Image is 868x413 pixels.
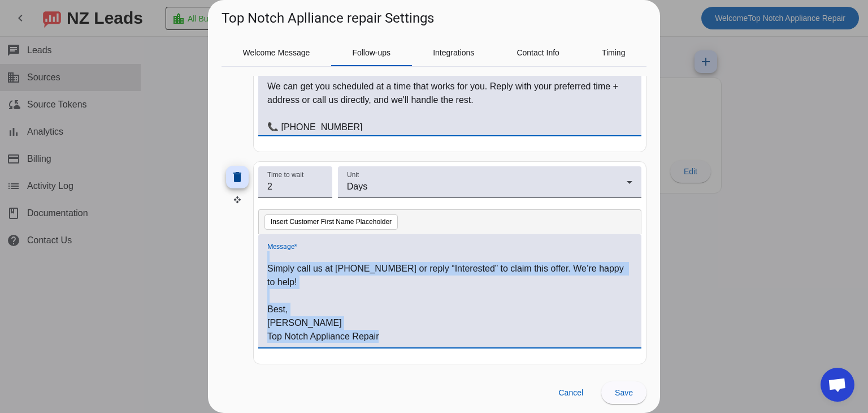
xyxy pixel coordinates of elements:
[267,121,632,134] p: 📞 [PHONE_NUMBER]
[347,171,359,178] mat-label: Unit
[558,388,583,397] span: Cancel
[267,80,632,107] p: We can get you scheduled at a time that works for you. Reply with your preferred time + address o...
[264,214,398,230] button: Insert Customer First Name Placeholder
[231,170,244,184] mat-icon: delete
[517,49,559,57] span: Contact Info
[222,9,434,27] h1: Top Notch Aplliance repair Settings
[352,49,390,57] span: Follow-ups
[601,381,646,404] button: Save
[267,171,303,178] mat-label: Time to wait
[267,316,632,330] p: [PERSON_NAME]
[549,381,592,404] button: Cancel
[433,49,474,57] span: Integrations
[243,49,310,57] span: Welcome Message
[821,368,854,402] div: Open chat
[267,303,632,316] p: Best,
[267,330,632,343] p: Top Notch Appliance Repair
[347,182,367,191] span: Days
[267,262,632,289] p: Simply call us at [PHONE_NUMBER] or reply “Interested” to claim this offer. We’re happy to help!
[615,388,633,397] span: Save
[602,49,626,57] span: Timing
